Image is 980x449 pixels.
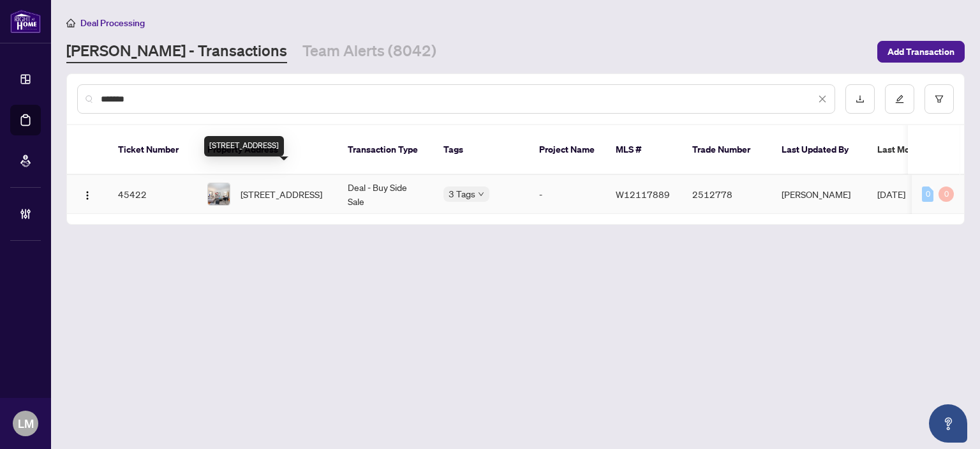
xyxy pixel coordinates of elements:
span: Deal Processing [80,17,145,29]
span: Last Modified Date [877,142,955,156]
div: 0 [939,186,954,202]
th: MLS # [605,125,682,175]
a: Team Alerts (8042) [302,40,436,63]
span: home [66,19,75,27]
button: Add Transaction [877,41,965,63]
button: edit [885,84,914,114]
div: [STREET_ADDRESS] [204,136,284,156]
td: Deal - Buy Side Sale [338,175,433,214]
button: Logo [77,184,98,204]
button: filter [924,84,954,114]
th: Property Address [197,125,338,175]
th: Transaction Type [338,125,433,175]
img: logo [10,10,41,33]
span: 3 Tags [449,186,475,201]
a: [PERSON_NAME] - Transactions [66,40,287,63]
button: Open asap [929,404,967,443]
span: [STREET_ADDRESS] [241,187,322,201]
th: Last Updated By [771,125,867,175]
button: download [845,84,875,114]
td: - [529,175,605,214]
span: down [478,191,484,197]
th: Tags [433,125,529,175]
span: LM [18,415,34,432]
span: download [856,95,865,103]
img: thumbnail-img [208,183,230,205]
span: W12117889 [616,188,670,200]
span: Add Transaction [887,42,954,62]
span: edit [895,95,904,103]
img: Logo [82,190,93,201]
td: 45422 [108,175,197,214]
td: [PERSON_NAME] [771,175,867,214]
span: filter [935,95,944,103]
th: Trade Number [682,125,771,175]
div: 0 [922,186,933,202]
th: Ticket Number [108,125,197,175]
span: close [818,95,827,103]
th: Project Name [529,125,605,175]
span: [DATE] [877,188,905,200]
td: 2512778 [682,175,771,214]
